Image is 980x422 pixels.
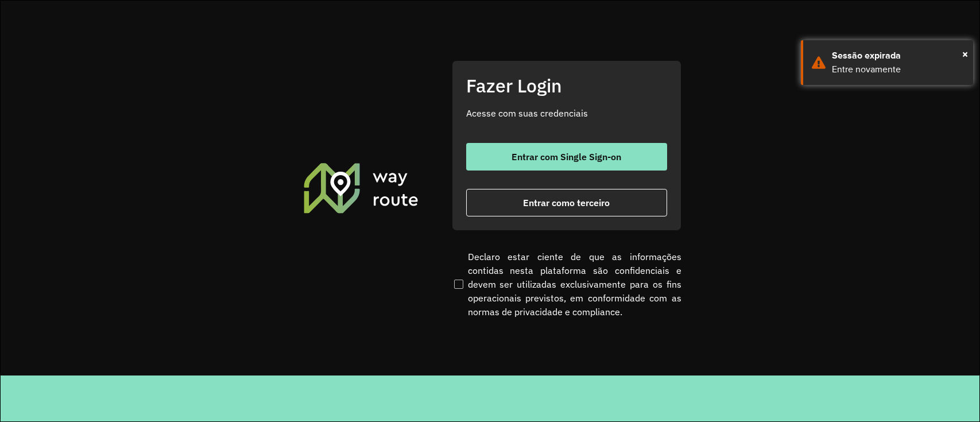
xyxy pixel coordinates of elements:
[832,63,964,76] div: Entre novamente
[466,143,667,171] button: button
[466,106,667,120] p: Acesse com suas credenciais
[832,49,964,63] div: Sessão expirada
[466,189,667,216] button: button
[523,198,610,207] span: Entrar como terceiro
[302,161,420,214] img: Roteirizador AmbevTech
[466,75,667,96] h2: Fazer Login
[512,152,621,161] span: Entrar com Single Sign-on
[962,45,968,63] button: Close
[962,45,968,63] span: ×
[452,250,681,319] label: Declaro estar ciente de que as informações contidas nesta plataforma são confidenciais e devem se...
